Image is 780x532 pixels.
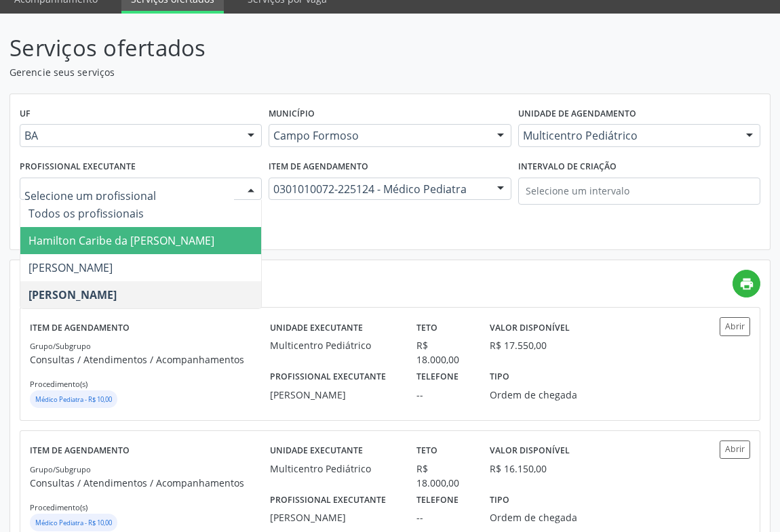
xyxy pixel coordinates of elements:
[733,270,760,298] a: print
[518,157,617,178] label: Intervalo de criação
[270,490,386,511] label: Profissional executante
[739,277,754,291] i: print
[416,441,437,462] label: Teto
[270,317,363,338] label: Unidade executante
[490,462,547,476] div: R$ 16.150,00
[28,287,117,302] span: [PERSON_NAME]
[270,367,386,388] label: Profissional executante
[270,388,397,402] div: [PERSON_NAME]
[416,338,471,367] div: R$ 18.000,00
[30,379,87,389] small: Procedimento(s)
[490,317,570,338] label: Valor disponível
[416,388,471,402] div: --
[30,352,270,367] p: Consultas / Atendimentos / Acompanhamentos
[9,31,542,65] p: Serviços ofertados
[28,260,113,275] span: [PERSON_NAME]
[35,395,112,404] small: Médico Pediatra - R$ 10,00
[28,206,144,221] span: Todos os profissionais
[30,502,87,512] small: Procedimento(s)
[28,233,214,248] span: Hamilton Caribe da [PERSON_NAME]
[720,441,750,459] button: Abrir
[24,182,234,209] input: Selecione um profissional
[269,157,368,178] label: Item de agendamento
[30,441,130,462] label: Item de agendamento
[273,182,483,196] span: 0301010072-225124 - Médico Pediatra
[490,338,547,352] div: R$ 17.550,00
[30,476,270,490] p: Consultas / Atendimentos / Acompanhamentos
[416,510,471,525] div: --
[35,518,112,527] small: Médico Pediatra - R$ 10,00
[30,341,91,351] small: Grupo/Subgrupo
[20,104,31,125] label: UF
[490,388,581,402] div: Ordem de chegada
[270,510,397,525] div: [PERSON_NAME]
[416,462,471,490] div: R$ 18.000,00
[20,157,136,178] label: Profissional executante
[720,317,750,335] button: Abrir
[30,464,91,474] small: Grupo/Subgrupo
[9,65,542,79] p: Gerencie seus serviços
[273,129,483,142] span: Campo Formoso
[490,510,581,525] div: Ordem de chegada
[269,104,315,125] label: Município
[416,317,437,338] label: Teto
[30,317,130,338] label: Item de agendamento
[490,367,509,388] label: Tipo
[416,490,459,511] label: Telefone
[24,129,234,142] span: BA
[270,338,397,352] div: Multicentro Pediátrico
[523,129,733,142] span: Multicentro Pediátrico
[518,104,636,125] label: Unidade de agendamento
[490,441,570,462] label: Valor disponível
[518,178,760,205] input: Selecione um intervalo
[490,490,509,511] label: Tipo
[416,367,459,388] label: Telefone
[270,462,397,476] div: Multicentro Pediátrico
[270,441,363,462] label: Unidade executante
